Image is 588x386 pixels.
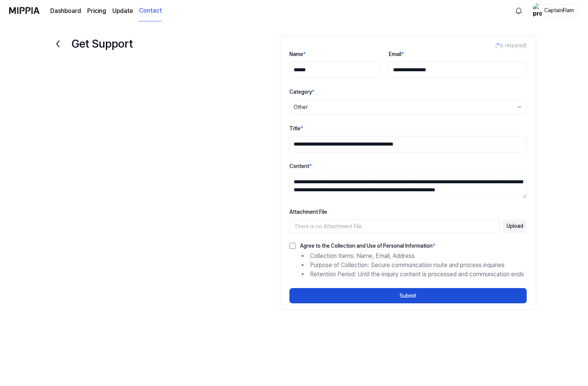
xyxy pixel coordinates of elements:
[139,0,162,21] a: Contact
[503,219,527,233] button: Upload
[530,4,579,17] button: profileCaptainFlam
[389,51,404,57] label: Email
[112,6,133,16] a: Update
[289,163,312,169] label: Content
[289,219,500,233] div: There is no Attachment File.
[514,6,523,15] img: 알림
[87,6,106,16] a: Pricing
[302,261,527,270] li: Purpose of Collection: Secure communication route and process inquiries
[289,125,303,131] label: Title
[72,35,133,52] h1: Get Support
[50,6,81,16] a: Dashboard
[302,251,527,261] li: Collection Items: Name, Email, Address
[544,6,574,14] div: CaptainFlam
[289,51,306,57] label: Name
[289,209,327,215] label: Attachment File
[289,42,527,50] div: ( is required)
[302,270,527,279] li: Retention Period: Until the inquiry content is processed and communication ends
[289,288,527,303] button: Submit
[296,243,435,248] label: Agree to the Collection and Use of Personal Information
[533,3,542,18] img: profile
[289,89,315,95] label: Category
